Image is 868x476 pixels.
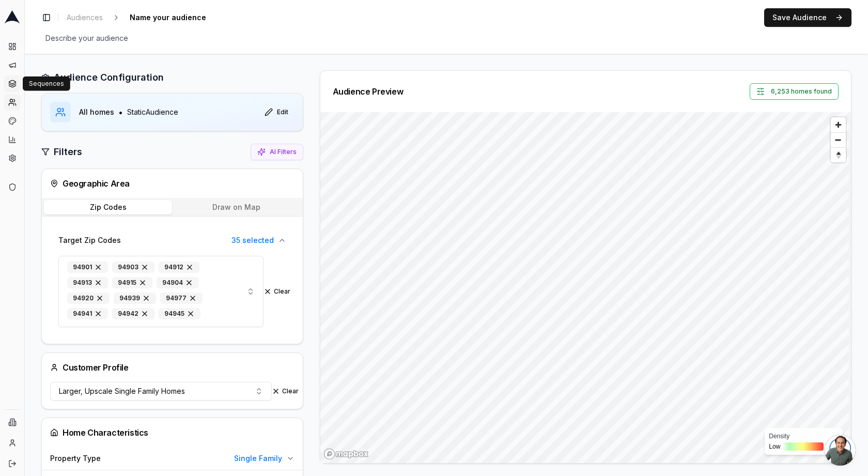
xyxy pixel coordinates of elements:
span: All homes [79,107,114,117]
div: Audience Preview [333,87,404,96]
nav: breadcrumb [63,10,227,25]
button: Clear [272,387,299,395]
span: Audiences [67,12,103,23]
div: Customer Profile [50,361,129,374]
div: 94942 [112,308,154,319]
div: Target Zip Codes35 selected [50,252,295,335]
div: 94903 [112,262,154,273]
div: 94912 [159,262,199,273]
span: Reset bearing to north [829,149,847,161]
div: 94941 [67,308,108,319]
button: Target Zip Codes35 selected [50,229,295,252]
div: 94939 [114,293,156,304]
div: 94920 [67,293,110,304]
span: AI Filters [270,148,297,156]
div: Geographic Area [50,177,295,190]
button: AI Filters [251,144,303,160]
a: Open chat [825,435,856,466]
span: 35 selected [231,235,274,245]
div: 94977 [160,293,203,304]
div: 94945 [159,308,200,319]
span: Name your audience [126,10,210,25]
span: • [118,106,123,118]
a: Audiences [63,10,107,25]
span: Larger, Upscale Single Family Homes [59,386,185,396]
span: Describe your audience [41,31,132,45]
span: Target Zip Codes [58,235,121,245]
button: Save Audience [764,8,851,27]
h2: Filters [54,145,82,159]
button: Reset bearing to north [831,147,846,162]
button: Draw on Map [172,200,300,214]
span: Property Type [50,453,101,464]
div: 94904 [157,277,199,288]
button: Zoom in [831,117,846,132]
span: Single Family [234,453,282,464]
div: Home Characteristics [50,426,295,439]
button: Edit [258,104,295,120]
div: Sequences [23,76,70,91]
button: Log out [4,455,21,472]
div: 94913 [67,277,108,288]
a: Mapbox homepage [323,448,369,460]
div: 94915 [112,277,152,288]
h2: Audience Configuration [54,70,164,85]
button: Zip Codes [44,200,172,214]
span: Low [769,442,780,451]
button: Zoom out [831,132,846,147]
button: Property TypeSingle Family [42,447,303,470]
button: Clear [263,287,290,296]
button: 6,253 homes found [750,83,839,100]
canvas: Map [320,112,849,472]
div: 94901 [67,262,108,273]
div: Density [769,432,839,440]
span: Static Audience [127,107,178,117]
